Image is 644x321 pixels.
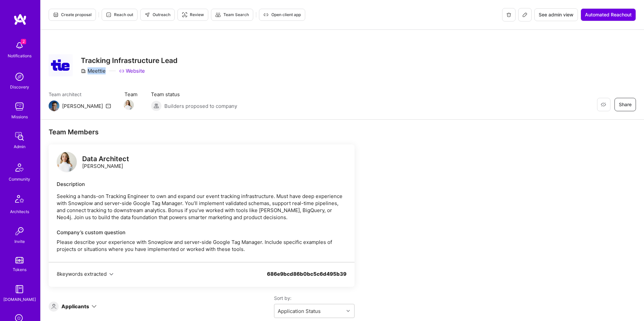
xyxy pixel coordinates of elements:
span: Team Search [215,12,249,18]
div: Discovery [10,83,29,90]
img: guide book [13,282,26,296]
img: logo [57,152,77,172]
img: Team Member Avatar [124,100,134,110]
div: Admin [14,143,25,150]
img: discovery [13,70,26,83]
img: logo [13,13,27,25]
div: Invite [14,238,25,245]
button: See admin view [534,8,578,21]
p: Seeking a hands-on Tracking Engineer to own and expand our event tracking infrastructure. Must ha... [57,193,346,221]
i: icon EyeClosed [601,102,606,107]
i: icon Targeter [182,12,187,17]
i: icon ArrowDown [92,304,97,309]
div: Tokens [13,266,26,273]
div: [DOMAIN_NAME] [3,296,36,303]
div: Architects [10,208,29,215]
img: Community [11,159,28,176]
img: Company Logo [49,54,73,76]
button: Review [177,9,208,21]
img: Team Architect [49,101,59,111]
div: Community [9,176,30,183]
div: Description [57,181,346,188]
button: Open client app [259,9,305,21]
span: Team architect [49,91,111,98]
div: [PERSON_NAME] [62,103,103,110]
span: Share [619,101,632,108]
span: Create proposal [53,12,92,18]
span: Builders proposed to company [164,103,237,110]
div: Missions [11,113,28,120]
span: 2 [21,39,26,44]
div: Application Status [278,308,321,315]
i: icon Applicant [51,304,56,309]
button: Outreach [140,9,175,21]
span: Reach out [106,12,133,18]
i: icon Mail [106,103,111,109]
div: Applicants [61,303,89,310]
a: Team Member Avatar [124,99,133,111]
button: Share [614,98,636,111]
button: Reach out [102,9,138,21]
label: Sort by: [274,295,355,301]
img: Architects [11,192,28,208]
img: Invite [13,224,26,238]
img: tokens [15,257,23,263]
div: [PERSON_NAME] [82,155,129,170]
img: Builders proposed to company [151,101,162,111]
div: Team Members [49,128,355,136]
button: Create proposal [49,9,96,21]
button: Team Search [211,9,253,21]
a: logo [57,152,77,174]
div: Notifications [8,52,32,59]
span: See admin view [539,11,574,18]
span: Review [182,12,204,18]
button: Automated Reachout [581,8,636,21]
p: Please describe your experience with Snowplow and server-side Google Tag Manager. Include specifi... [57,239,346,253]
i: icon Chevron [346,309,350,313]
div: Meettie [81,67,106,74]
span: Team status [151,91,237,98]
div: 686e9bcd86b0bc5c6d495b39 [267,270,346,285]
img: teamwork [13,100,26,113]
button: 8keywords extracted [57,270,113,277]
a: Website [119,67,145,74]
img: admin teamwork [13,130,26,143]
div: Company’s custom question [57,229,346,236]
span: Team [124,91,138,98]
i: icon CompanyGray [81,68,86,74]
i: icon Proposal [53,12,58,17]
h3: Tracking Infrastructure Lead [81,56,177,65]
img: bell [13,39,26,52]
i: icon Chevron [109,272,113,276]
span: Outreach [145,12,170,18]
span: Automated Reachout [585,11,632,18]
div: Data Architect [82,155,129,163]
span: Open client app [263,12,301,18]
